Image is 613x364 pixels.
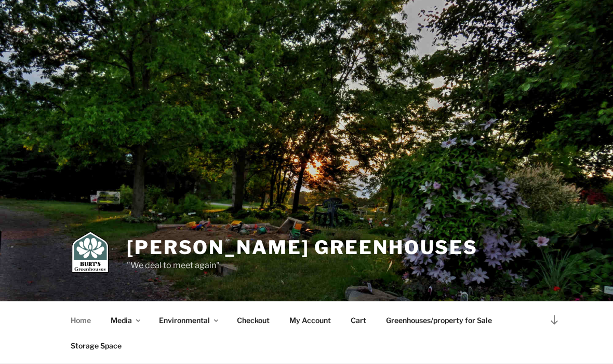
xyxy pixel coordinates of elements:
[61,307,100,333] a: Home
[150,307,226,333] a: Environmental
[101,307,148,333] a: Media
[61,333,130,358] a: Storage Space
[341,307,375,333] a: Cart
[61,307,552,358] nav: Top Menu
[127,236,478,259] a: [PERSON_NAME] Greenhouses
[377,307,501,333] a: Greenhouses/property for Sale
[228,307,278,333] a: Checkout
[127,259,478,272] p: "We deal to meet again"
[72,231,109,273] img: Burt's Greenhouses
[280,307,340,333] a: My Account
